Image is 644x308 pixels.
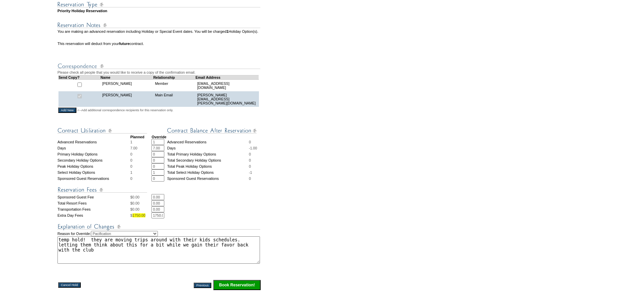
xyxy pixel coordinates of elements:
input: Cancel Hold [58,282,81,288]
span: 0 [249,164,251,168]
span: 7.00 [130,146,137,150]
span: 0.00 [133,207,140,211]
td: Days [57,145,130,151]
td: Name [100,75,153,79]
td: You are making an advanced reservation including Holiday or Special Event dates. You will be char... [57,29,261,38]
td: [PERSON_NAME] [100,91,153,107]
td: Reason for Override: [57,231,261,264]
td: [EMAIL_ADDRESS][DOMAIN_NAME] [195,79,259,91]
td: Total Select Holiday Options [167,169,249,175]
span: 0 [130,164,132,168]
td: Total Secondary Holiday Options [167,157,249,163]
strong: Planned [130,135,144,139]
span: 1750.00 [133,213,146,217]
td: Total Primary Holiday Options [167,151,249,157]
td: Advanced Reservations [57,139,130,145]
td: Secondary Holiday Options [57,157,130,163]
span: 0.00 [133,195,140,199]
td: [PERSON_NAME] [100,79,153,91]
b: future [119,42,129,46]
span: 1 [130,140,132,144]
strong: Override [151,135,166,139]
span: 0 [130,176,132,181]
td: Peak Holiday Options [57,163,130,169]
img: Reservation Fees [57,186,147,194]
td: $ [130,206,151,212]
td: $ [130,212,151,218]
td: Total Resort Fees [57,200,130,206]
td: Transportation Fees [57,206,130,212]
td: Extra Day Fees [57,212,130,218]
span: Please check all people that you would like to receive a copy of the confirmation email. [57,70,195,74]
td: Days [167,145,249,151]
td: Primary Holiday Options [57,151,130,157]
td: Main Email [153,91,195,107]
img: Explanation of Changes [57,222,260,231]
td: Select Holiday Options [57,169,130,175]
td: Send Copy? [58,75,101,79]
td: Relationship [153,75,195,79]
td: Sponsored Guest Reservations [167,175,249,182]
input: Previous [194,283,211,288]
span: 0 [249,158,251,162]
b: 1 [226,29,229,33]
span: 0 [130,158,132,162]
span: -1 [249,170,252,174]
span: 1 [130,170,132,174]
img: Reservation Type [57,0,260,9]
span: 0 [249,176,251,181]
td: Sponsored Guest Fee [57,194,130,200]
span: 0.00 [133,201,140,205]
span: 0 [249,152,251,156]
img: Reservation Notes [57,21,260,29]
span: 0 [130,152,132,156]
td: $ [130,194,151,200]
td: Member [153,79,195,91]
span: -1.00 [249,146,257,150]
td: Email Address [195,75,259,79]
td: Sponsored Guest Reservations [57,175,130,182]
span: 0 [249,140,251,144]
td: [PERSON_NAME][EMAIL_ADDRESS][PERSON_NAME][DOMAIN_NAME] [195,91,259,107]
input: Add New [58,108,76,113]
td: Total Peak Holiday Options [167,163,249,169]
td: This reservation will deduct from your contract. [57,42,261,46]
img: Contract Balance After Reservation [167,126,257,135]
td: Advanced Reservations [167,139,249,145]
td: Priority Holiday Reservation [57,9,261,13]
img: Contract Utilization [57,126,147,135]
td: $ [130,200,151,206]
input: Click this button to finalize your reservation. [213,280,261,290]
span: <--Add additional correspondence recipients for this reservation only. [77,108,173,112]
